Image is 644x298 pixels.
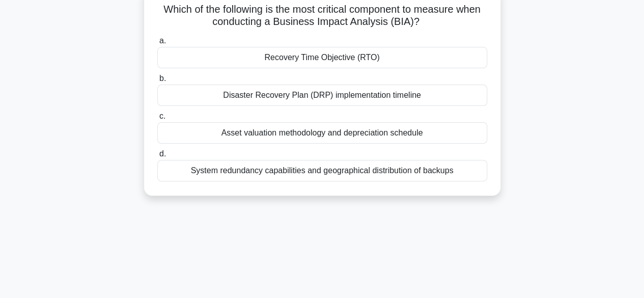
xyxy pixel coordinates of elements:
[157,47,487,68] div: Recovery Time Objective (RTO)
[157,85,487,106] div: Disaster Recovery Plan (DRP) implementation timeline
[157,122,487,144] div: Asset valuation methodology and depreciation schedule
[157,160,487,181] div: System redundancy capabilities and geographical distribution of backups
[159,149,166,158] span: d.
[159,74,166,83] span: b.
[156,3,488,29] h5: Which of the following is the most critical component to measure when conducting a Business Impac...
[159,36,166,45] span: a.
[159,112,165,120] span: c.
